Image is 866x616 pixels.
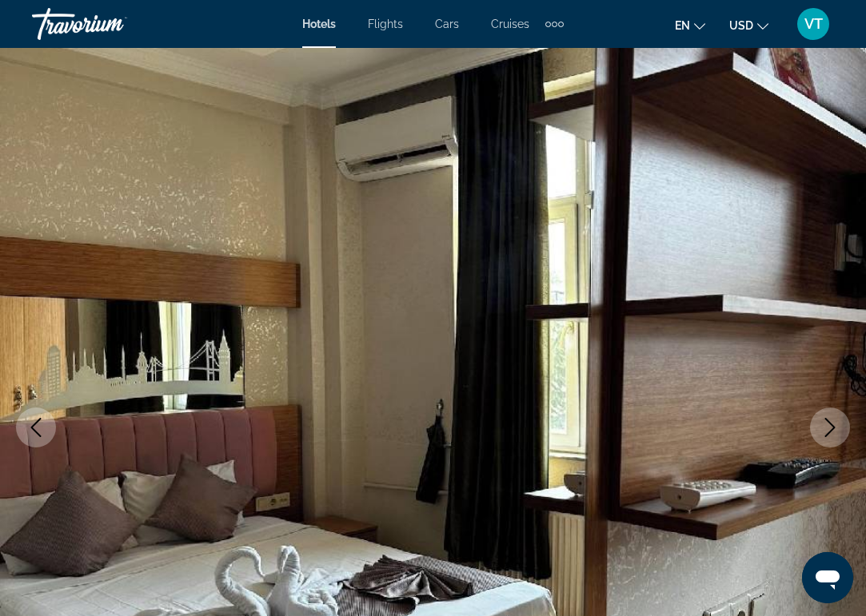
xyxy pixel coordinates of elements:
[675,19,690,32] span: en
[368,18,403,30] a: Flights
[810,407,850,447] button: Next image
[435,18,459,30] a: Cars
[32,3,192,45] a: Travorium
[16,407,56,447] button: Previous image
[802,552,853,603] iframe: Кнопка запуска окна обмена сообщениями
[792,7,834,41] button: User Menu
[302,18,336,30] a: Hotels
[729,19,753,32] span: USD
[545,11,564,37] button: Extra navigation items
[491,18,529,30] a: Cruises
[729,14,768,37] button: Change currency
[804,16,823,32] span: VT
[675,14,705,37] button: Change language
